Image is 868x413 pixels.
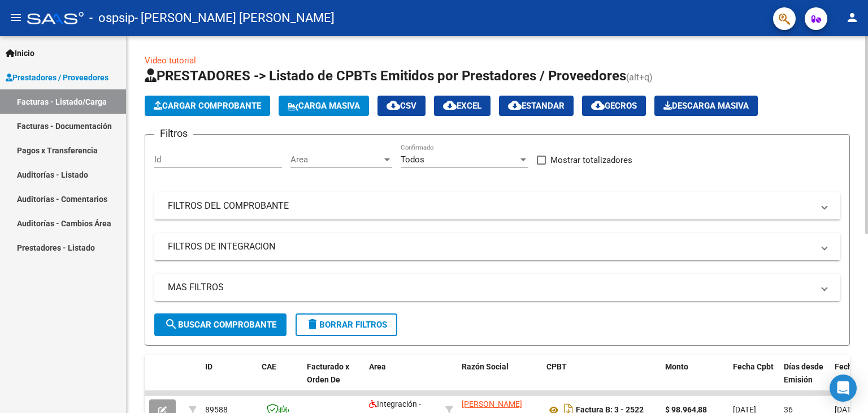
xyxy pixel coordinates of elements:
span: Facturado x Orden De [307,362,349,384]
span: Fecha Recibido [835,362,866,384]
span: Cargar Comprobante [154,101,261,111]
mat-expansion-panel-header: FILTROS DE INTEGRACION [154,233,840,260]
mat-panel-title: MAS FILTROS [168,281,813,294]
button: EXCEL [434,96,491,116]
datatable-header-cell: CAE [257,355,302,405]
span: Fecha Cpbt [733,362,774,371]
button: Cargar Comprobante [145,96,270,116]
datatable-header-cell: CPBT [542,355,661,405]
span: - [PERSON_NAME] [PERSON_NAME] [134,6,335,31]
button: Buscar Comprobante [154,313,287,336]
span: Razón Social [462,362,509,371]
datatable-header-cell: ID [201,355,257,405]
span: Buscar Comprobante [164,320,276,330]
mat-panel-title: FILTROS DEL COMPROBANTE [168,200,813,212]
mat-expansion-panel-header: MAS FILTROS [154,274,840,301]
span: (alt+q) [626,72,653,83]
datatable-header-cell: Razón Social [457,355,542,405]
mat-expansion-panel-header: FILTROS DEL COMPROBANTE [154,192,840,220]
mat-icon: cloud_download [591,98,605,112]
span: PRESTADORES -> Listado de CPBTs Emitidos por Prestadores / Proveedores [145,68,626,84]
button: Carga Masiva [279,96,369,116]
mat-icon: search [164,317,178,331]
datatable-header-cell: Fecha Cpbt [728,355,779,405]
span: Inicio [6,47,34,59]
span: Todos [401,154,424,165]
span: CSV [387,101,416,111]
span: Borrar Filtros [306,320,387,330]
button: Borrar Filtros [296,313,397,336]
span: Mostrar totalizadores [550,153,632,167]
span: EXCEL [443,101,481,111]
datatable-header-cell: Facturado x Orden De [302,355,364,405]
mat-icon: cloud_download [443,98,457,112]
app-download-masive: Descarga masiva de comprobantes (adjuntos) [654,96,758,116]
span: - ospsip [89,6,134,31]
button: CSV [377,96,426,116]
mat-icon: menu [9,11,23,24]
span: Area [290,154,382,165]
a: Video tutorial [145,55,196,66]
span: Monto [665,362,688,371]
mat-icon: cloud_download [508,98,522,112]
span: CPBT [546,362,567,371]
button: Estandar [499,96,574,116]
button: Descarga Masiva [654,96,758,116]
span: Gecros [591,101,637,111]
span: Estandar [508,101,565,111]
span: Descarga Masiva [663,101,749,111]
span: CAE [262,362,276,371]
mat-panel-title: FILTROS DE INTEGRACION [168,240,813,253]
datatable-header-cell: Monto [661,355,728,405]
datatable-header-cell: Area [364,355,441,405]
span: Area [369,362,386,371]
span: ID [205,362,212,371]
datatable-header-cell: Días desde Emisión [779,355,830,405]
mat-icon: delete [306,317,319,331]
span: Prestadores / Proveedores [6,71,108,84]
mat-icon: person [845,11,859,24]
h3: Filtros [154,126,193,141]
mat-icon: cloud_download [387,98,400,112]
span: Días desde Emisión [784,362,823,384]
button: Gecros [582,96,646,116]
span: Carga Masiva [288,101,360,111]
div: Open Intercom Messenger [830,375,857,402]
